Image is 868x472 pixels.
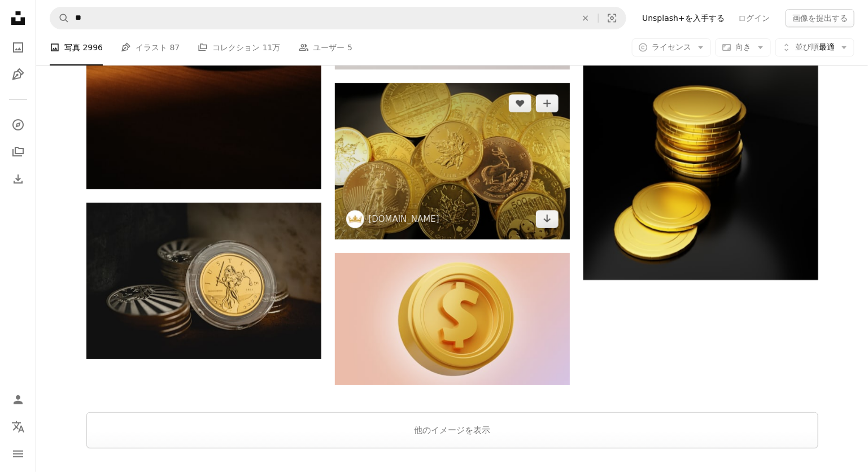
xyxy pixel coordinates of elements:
[7,63,29,86] a: イラスト
[86,276,321,286] a: テーブルの上に置かれたコインの山
[263,41,281,54] span: 11万
[50,7,626,29] form: サイト内でビジュアルを探す
[7,168,29,190] a: ダウンロード履歴
[198,29,280,65] a: コレクション 11万
[335,83,570,239] img: 金と銀の丸いコイン
[50,7,69,29] button: Unsplashで検索する
[335,156,570,166] a: 金と銀の丸いコイン
[7,443,29,465] button: メニュー
[347,41,352,54] span: 5
[599,7,626,29] button: ビジュアル検索
[7,416,29,438] button: 言語
[7,141,29,163] a: コレクション
[716,38,771,56] button: 向き
[299,29,352,65] a: ユーザー 5
[335,253,570,385] img: ドル記号が付いた金色のボタン
[731,9,777,27] a: ログイン
[795,42,819,51] span: 並び順
[86,412,818,448] button: 他のイメージを表示
[7,36,29,59] a: 写真
[7,7,29,32] a: ホーム — Unsplash
[346,210,364,228] img: Zlaťáky.czのプロフィールを見る
[536,94,559,112] button: コレクションに追加する
[369,213,439,225] a: [DOMAIN_NAME]
[7,388,29,411] a: ログイン / 登録する
[735,42,751,51] span: 向き
[7,113,29,136] a: 探す
[632,38,711,56] button: ライセンス
[786,9,854,27] button: 画像を提出する
[795,42,835,53] span: 最適
[536,210,559,228] a: ダウンロード
[509,94,531,112] button: いいね！
[583,134,818,144] a: テーブルの上に置かれた金の皿の山
[573,7,598,29] button: 全てクリア
[775,38,854,56] button: 並び順最適
[335,314,570,324] a: ドル記号が付いた金色のボタン
[652,42,691,51] span: ライセンス
[121,29,180,65] a: イラスト 87
[86,203,321,359] img: テーブルの上に置かれたコインの山
[170,41,180,54] span: 87
[635,9,731,27] a: Unsplash+を入手する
